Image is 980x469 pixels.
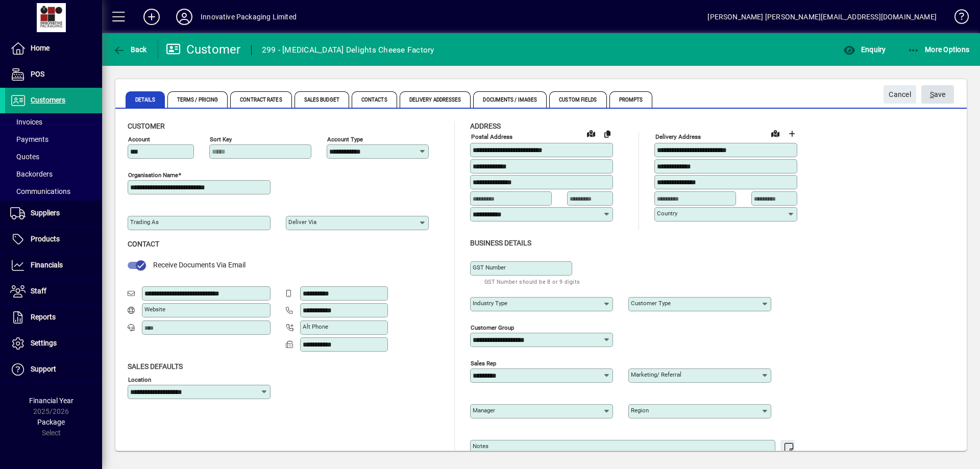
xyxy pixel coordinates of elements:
[5,357,102,382] a: Support
[631,371,681,378] mat-label: Marketing/ Referral
[484,276,580,287] mat-hint: GST Number should be 8 or 9 digits
[5,165,102,183] a: Backorders
[126,91,165,108] span: Details
[473,264,506,271] mat-label: GST Number
[135,8,168,26] button: Add
[707,9,937,25] div: [PERSON_NAME] [PERSON_NAME][EMAIL_ADDRESS][DOMAIN_NAME]
[908,45,970,54] span: More Options
[549,91,606,108] span: Custom Fields
[168,8,201,26] button: Profile
[471,324,514,331] mat-label: Customer group
[31,209,60,217] span: Suppliers
[473,407,495,414] mat-label: Manager
[303,323,328,330] mat-label: Alt Phone
[657,210,677,217] mat-label: Country
[31,339,57,347] span: Settings
[295,91,349,108] span: Sales Budget
[473,442,488,450] mat-label: Notes
[783,126,800,142] button: Choose address
[113,45,147,54] span: Back
[5,201,102,226] a: Suppliers
[10,135,48,143] span: Payments
[473,91,547,108] span: Documents / Images
[166,41,241,58] div: Customer
[31,96,65,104] span: Customers
[31,70,44,78] span: POS
[5,131,102,148] a: Payments
[905,40,972,59] button: More Options
[31,313,56,321] span: Reports
[5,183,102,200] a: Communications
[5,62,102,87] a: POS
[128,122,165,130] span: Customer
[130,218,159,226] mat-label: Trading as
[843,45,886,54] span: Enquiry
[631,407,649,414] mat-label: Region
[470,122,501,130] span: Address
[471,359,496,366] mat-label: Sales rep
[31,261,63,269] span: Financials
[10,153,39,161] span: Quotes
[31,44,50,52] span: Home
[210,136,232,143] mat-label: Sort key
[128,362,183,371] span: Sales defaults
[841,40,888,59] button: Enquiry
[5,253,102,278] a: Financials
[128,376,151,383] mat-label: Location
[473,300,507,307] mat-label: Industry type
[884,85,916,104] button: Cancel
[37,418,65,426] span: Package
[5,331,102,356] a: Settings
[631,300,671,307] mat-label: Customer type
[609,91,653,108] span: Prompts
[767,125,783,141] a: View on map
[31,287,46,295] span: Staff
[930,86,946,103] span: ave
[599,126,616,142] button: Copy to Delivery address
[583,125,599,141] a: View on map
[110,40,150,59] button: Back
[29,397,73,405] span: Financial Year
[262,42,434,58] div: 299 - [MEDICAL_DATA] Delights Cheese Factory
[921,85,954,104] button: Save
[144,306,165,313] mat-label: Website
[889,86,911,103] span: Cancel
[352,91,397,108] span: Contacts
[10,170,53,178] span: Backorders
[230,91,291,108] span: Contract Rates
[5,279,102,304] a: Staff
[470,239,531,247] span: Business details
[5,227,102,252] a: Products
[327,136,363,143] mat-label: Account Type
[128,136,150,143] mat-label: Account
[400,91,471,108] span: Delivery Addresses
[947,2,967,35] a: Knowledge Base
[10,118,42,126] span: Invoices
[930,90,934,98] span: S
[5,305,102,330] a: Reports
[167,91,228,108] span: Terms / Pricing
[5,148,102,165] a: Quotes
[153,261,246,269] span: Receive Documents Via Email
[5,36,102,61] a: Home
[5,113,102,131] a: Invoices
[102,40,158,59] app-page-header-button: Back
[128,171,178,179] mat-label: Organisation name
[10,187,70,195] span: Communications
[31,235,60,243] span: Products
[128,240,159,248] span: Contact
[201,9,297,25] div: Innovative Packaging Limited
[288,218,316,226] mat-label: Deliver via
[31,365,56,373] span: Support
